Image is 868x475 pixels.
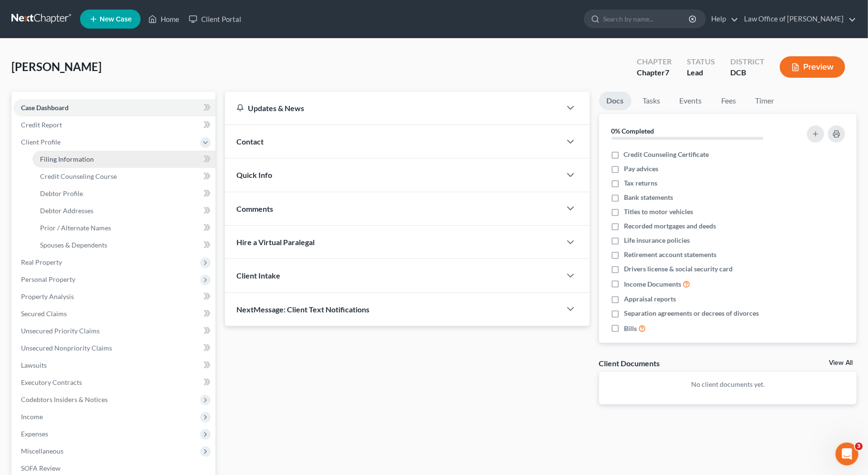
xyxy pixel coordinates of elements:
[730,67,765,78] div: DCB
[13,305,215,322] a: Secured Claims
[40,241,107,249] span: Spouses & Dependents
[32,168,215,185] a: Credit Counseling Course
[100,16,132,23] span: New Case
[624,150,709,159] span: Credit Counseling Certificate
[40,189,83,197] span: Debtor Profile
[21,447,63,455] span: Miscellaneous
[687,56,715,67] div: Status
[32,237,215,254] a: Spouses & Dependents
[32,202,215,219] a: Debtor Addresses
[21,103,69,112] span: Case Dashboard
[637,56,672,67] div: Chapter
[21,344,112,352] span: Unsecured Nonpriority Claims
[780,56,845,78] button: Preview
[635,92,668,110] a: Tasks
[236,237,315,247] span: Hire a Virtual Paralegal
[236,137,264,146] span: Contact
[11,60,102,73] span: [PERSON_NAME]
[624,324,637,333] span: Bills
[624,294,676,304] span: Appraisal reports
[13,322,215,340] a: Unsecured Priority Claims
[624,279,681,289] span: Income Documents
[21,378,82,386] span: Executory Contracts
[236,170,272,179] span: Quick Info
[624,221,716,231] span: Recorded mortgages and deeds
[637,67,672,78] div: Chapter
[13,357,215,374] a: Lawsuits
[143,10,184,28] a: Home
[607,380,849,389] p: No client documents yet.
[236,271,280,280] span: Client Intake
[32,219,215,237] a: Prior / Alternate Names
[21,310,67,318] span: Secured Claims
[612,127,654,135] strong: 0% Completed
[21,361,47,369] span: Lawsuits
[40,224,111,232] span: Prior / Alternate Names
[624,264,733,274] span: Drivers license & social security card
[603,10,690,28] input: Search by name...
[21,292,74,300] span: Property Analysis
[40,207,93,215] span: Debtor Addresses
[855,443,863,450] span: 3
[739,10,856,28] a: Law Office of [PERSON_NAME]
[672,92,710,110] a: Events
[13,116,215,134] a: Credit Report
[714,92,744,110] a: Fees
[21,327,100,335] span: Unsecured Priority Claims
[21,413,43,421] span: Income
[687,67,715,78] div: Lead
[748,92,782,110] a: Timer
[624,309,759,318] span: Separation agreements or decrees of divorces
[236,204,273,213] span: Comments
[21,138,61,146] span: Client Profile
[624,207,693,217] span: Titles to motor vehicles
[730,56,765,67] div: District
[236,103,549,113] div: Updates & News
[184,10,246,28] a: Client Portal
[829,360,853,366] a: View All
[21,430,48,438] span: Expenses
[32,185,215,202] a: Debtor Profile
[706,10,738,28] a: Help
[624,164,658,174] span: Pay advices
[21,464,61,472] span: SOFA Review
[836,443,858,465] iframe: Intercom live chat
[13,340,215,357] a: Unsecured Nonpriority Claims
[624,178,657,188] span: Tax returns
[624,250,716,259] span: Retirement account statements
[40,155,94,163] span: Filing Information
[13,374,215,391] a: Executory Contracts
[665,68,669,77] span: 7
[624,236,690,245] span: Life insurance policies
[21,395,108,403] span: Codebtors Insiders & Notices
[40,172,117,180] span: Credit Counseling Course
[13,288,215,305] a: Property Analysis
[21,275,75,283] span: Personal Property
[624,193,673,202] span: Bank statements
[21,258,62,266] span: Real Property
[21,121,62,129] span: Credit Report
[13,99,215,116] a: Case Dashboard
[599,358,660,368] div: Client Documents
[599,92,632,110] a: Docs
[236,305,369,314] span: NextMessage: Client Text Notifications
[32,151,215,168] a: Filing Information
